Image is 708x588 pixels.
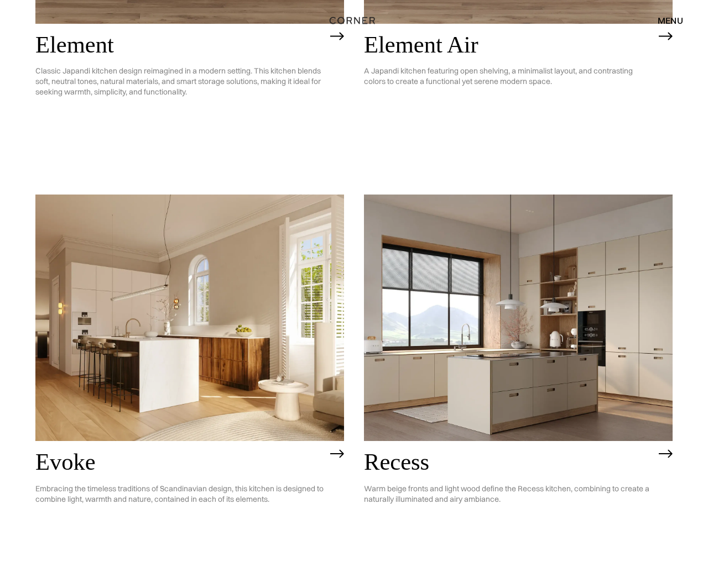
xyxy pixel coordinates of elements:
[364,57,653,95] p: A Japandi kitchen featuring open shelving, a minimalist layout, and contrasting colors to create ...
[35,475,325,513] p: Embracing the timeless traditions of Scandinavian design, this kitchen is designed to combine lig...
[35,449,325,475] h2: Evoke
[364,195,673,582] a: RecessWarm beige fronts and light wood define the Recess kitchen, combining to create a naturally...
[364,475,653,513] p: Warm beige fronts and light wood define the Recess kitchen, combining to create a naturally illum...
[658,16,683,25] div: menu
[364,449,653,475] h2: Recess
[310,13,398,28] a: home
[35,32,325,58] h2: Element
[35,195,344,582] a: EvokeEmbracing the timeless traditions of Scandinavian design, this kitchen is designed to combin...
[647,11,683,30] div: menu
[35,57,325,106] p: Classic Japandi kitchen design reimagined in a modern setting. This kitchen blends soft, neutral ...
[364,32,653,58] h2: Element Air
